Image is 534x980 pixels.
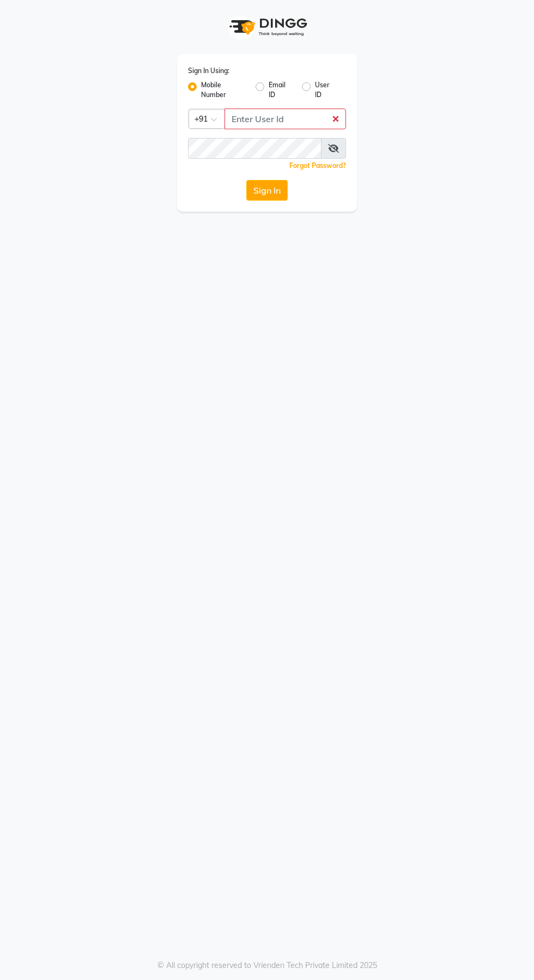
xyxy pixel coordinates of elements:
[246,180,288,201] button: Sign In
[188,138,321,159] input: Username
[188,66,229,76] label: Sign In Using:
[201,80,247,100] label: Mobile Number
[289,161,346,170] a: Forgot Password?
[315,80,337,100] label: User ID
[269,80,293,100] label: Email ID
[224,109,346,129] input: Username
[223,11,311,43] img: logo1.svg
